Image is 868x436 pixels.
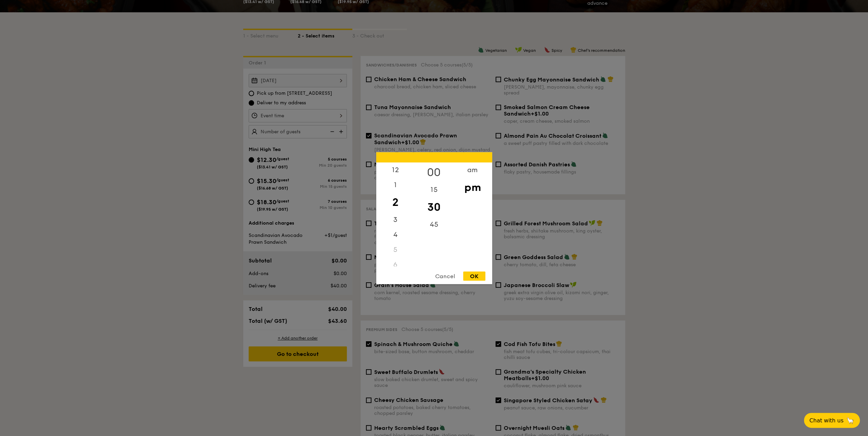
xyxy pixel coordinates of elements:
div: 3 [376,212,415,227]
div: 2 [376,192,415,212]
div: 00 [415,162,453,182]
div: 1 [376,177,415,192]
div: 6 [376,257,415,272]
span: Chat with us [809,417,843,424]
div: 4 [376,227,415,242]
div: 30 [415,197,453,217]
span: 🦙 [846,417,854,424]
div: 45 [415,217,453,232]
div: 12 [376,162,415,177]
div: OK [463,271,485,281]
div: pm [453,177,492,197]
button: Chat with us🦙 [804,413,860,428]
div: Cancel [428,271,462,281]
div: 5 [376,242,415,257]
div: 15 [415,182,453,197]
div: am [453,162,492,177]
